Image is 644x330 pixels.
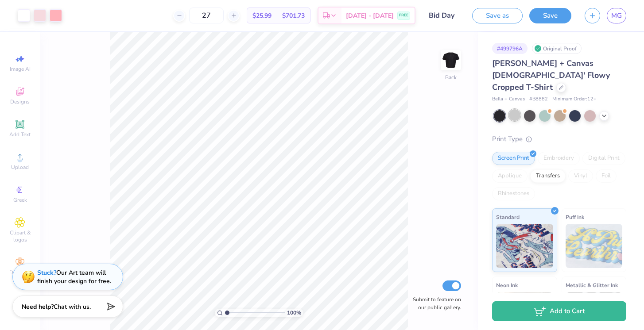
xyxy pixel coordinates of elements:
span: Designs [10,98,30,105]
span: Puff Ink [566,212,584,222]
span: FREE [399,12,408,19]
span: Add Text [9,131,31,138]
span: [DATE] - [DATE] [346,11,394,20]
div: Original Proof [532,43,582,54]
strong: Stuck? [37,269,56,277]
strong: Need help? [22,303,54,311]
span: Chat with us. [54,303,91,311]
div: Transfers [530,169,566,183]
span: Greek [13,196,27,203]
span: $701.73 [282,11,305,20]
span: Image AI [10,65,31,73]
input: Untitled Design [422,7,466,24]
div: Rhinestones [492,187,535,200]
div: Vinyl [568,169,593,183]
span: Standard [496,212,520,222]
div: Print Type [492,134,626,144]
span: # B8882 [529,96,548,103]
div: Applique [492,169,528,183]
span: Neon Ink [496,280,518,290]
div: Foil [596,169,617,183]
span: MG [611,11,622,21]
div: Screen Print [492,152,535,165]
span: Decorate [9,269,31,276]
div: Our Art team will finish your design for free. [37,269,111,285]
img: Puff Ink [566,224,623,268]
img: Back [442,51,460,69]
div: Embroidery [538,152,580,165]
button: Save [529,8,571,23]
span: [PERSON_NAME] + Canvas [DEMOGRAPHIC_DATA]' Flowy Cropped T-Shirt [492,58,610,92]
span: Bella + Canvas [492,96,525,103]
span: Minimum Order: 12 + [552,96,597,103]
input: – – [189,8,224,23]
div: Back [445,73,457,81]
div: Digital Print [582,152,625,165]
span: Metallic & Glitter Ink [566,280,618,290]
div: # 499796A [492,43,528,54]
button: Add to Cart [492,301,626,321]
span: Clipart & logos [4,229,35,243]
span: $25.99 [252,11,272,20]
a: MG [607,8,626,23]
span: 100 % [287,309,301,317]
label: Submit to feature on our public gallery. [408,295,461,311]
img: Standard [496,224,553,268]
button: Save as [472,8,523,23]
span: Upload [11,164,29,171]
